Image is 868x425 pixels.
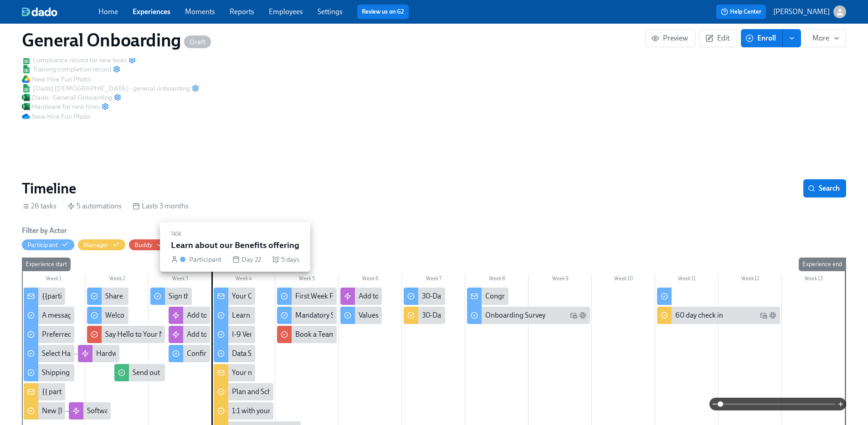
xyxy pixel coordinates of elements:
[149,274,212,286] div: Week 3
[169,307,210,324] div: Add to Teams/Slack Channels
[185,7,215,16] a: Moments
[295,310,418,320] div: Mandatory Sexual Harassment Training
[78,239,125,250] button: Manager
[467,307,590,324] div: Onboarding Survey
[277,288,337,305] div: First Week Feedback
[87,406,162,416] div: Software Request Ticket
[645,29,696,47] button: Preview
[592,274,655,286] div: Week 10
[214,364,255,381] div: Your new report starts [DATE]
[340,307,382,324] div: Values week
[83,241,108,249] div: Hide Manager
[42,368,97,378] div: Shipping Address
[782,274,845,286] div: Week 13
[281,254,299,264] span: 5 days
[24,383,65,400] div: {{ participant.fullName }} starts soon!
[747,34,776,43] span: Enroll
[810,184,840,193] span: Search
[232,291,390,301] div: Your Onboarding continues on your Acme account!
[232,406,299,416] div: 1:1 with your new hire
[721,7,761,16] span: Help Center
[805,29,846,47] button: More
[359,310,396,320] div: Values week
[716,5,766,19] button: Help Center
[232,368,324,378] div: Your new report starts [DATE]
[42,349,93,359] div: Select Hardware
[214,345,255,362] div: Data Security Video
[187,310,278,320] div: Add to Teams/Slack Channels
[232,254,261,264] div: Day 22
[22,7,57,16] img: dado
[699,29,737,47] button: Edit
[741,29,783,47] button: Enroll
[529,274,592,286] div: Week 9
[707,34,729,43] span: Edit
[87,307,128,324] div: Welcome Lunch Prep
[232,387,385,397] div: Plan and Schedule Knowledge Transfers Sessions
[295,329,451,339] div: Book a Team Lunch with {{participant.firstName}}
[803,179,846,197] button: Search
[171,239,299,251] h5: Learn about our Benefits offering
[295,291,360,301] div: First Week Feedback
[402,274,465,286] div: Week 7
[42,310,119,320] div: A message from the CEO
[485,310,545,320] div: Onboarding Survey
[655,274,719,286] div: Week 11
[232,329,277,339] div: I-9 Verification
[579,312,586,319] svg: Slack
[22,201,56,211] div: 26 tasks
[42,329,91,339] div: Preferred Email
[22,7,98,16] a: dado
[359,291,443,301] div: Add to Company All-Hands
[340,288,382,305] div: Add to Company All-Hands
[42,291,180,301] div: {{participant.firstName}}, welcome to Acme!
[404,288,445,305] div: 30-Day Check-in with HR
[214,307,255,324] div: Learn about our Benefits offering
[169,345,210,362] div: Confirm you've received your hardware
[187,329,298,339] div: Add to Onboarding Calendar Events
[22,226,67,236] h6: Filter by Actor
[773,5,846,18] button: [PERSON_NAME]
[657,307,780,324] div: 60 day check in
[22,29,211,51] h1: General Onboarding
[812,34,838,43] span: More
[214,288,255,305] div: Your Onboarding continues on your Acme account!
[87,288,128,305] div: Share a Photo and Fun Fact
[214,383,273,400] div: Plan and Schedule Knowledge Transfers Sessions
[269,7,303,16] a: Employees
[24,326,74,343] div: Preferred Email
[169,291,229,301] div: Sign the Acme NDA
[105,329,208,339] div: Say Hello to Your New Teammate
[232,310,335,320] div: Learn about our Benefits offering
[133,7,170,16] a: Experiences
[485,291,577,301] div: Congrats on your first month!
[769,312,776,319] svg: Slack
[187,349,308,359] div: Confirm you've received your hardware
[169,326,210,343] div: Add to Onboarding Calendar Events
[24,288,65,305] div: {{participant.firstName}}, welcome to Acme!
[362,7,404,16] a: Review us on G2
[277,307,337,324] div: Mandatory Sexual Harassment Training
[24,307,74,324] div: A message from the CEO
[214,402,273,420] div: 1:1 with your new hire
[24,345,74,362] div: Select Hardware
[799,258,846,271] div: Experience end
[570,312,577,319] svg: Work Email
[98,7,118,16] a: Home
[318,7,343,16] a: Settings
[150,288,192,305] div: Sign the Acme NDA
[760,312,767,319] svg: Work Email
[27,241,58,249] div: Hide Participant
[422,310,471,320] div: 30-Day check in
[134,241,153,249] div: Hide Buddy
[22,258,71,271] div: Experience start
[719,274,782,286] div: Week 12
[773,7,830,17] p: [PERSON_NAME]
[78,345,119,362] div: Hardware Request Ticket
[339,274,402,286] div: Week 6
[105,310,172,320] div: Welcome Lunch Prep
[184,39,211,46] span: Draft
[22,179,76,197] h2: Timeline
[67,201,122,211] div: 5 automations
[42,387,158,397] div: {{ participant.fullName }} starts soon!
